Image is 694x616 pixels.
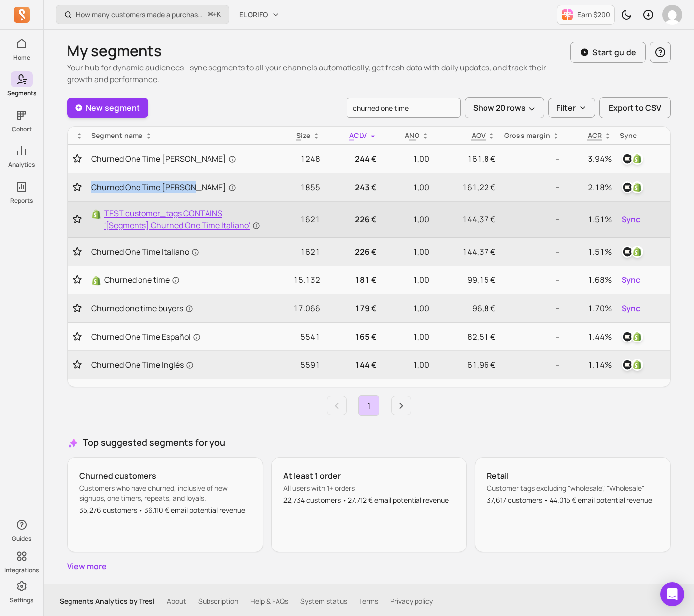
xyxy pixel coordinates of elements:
[12,535,31,543] p: Guides
[622,302,640,314] span: Sync
[557,5,615,25] button: Earn $200
[239,10,268,20] span: EL GRIFO
[67,62,570,85] p: Your hub for dynamic audiences—sync segments to all your channels automatically, get fresh data w...
[198,596,238,606] a: Subscription
[568,359,612,371] p: 1.14%
[631,331,643,342] img: shopify_customer_tag
[437,181,496,193] p: 161,22 €
[385,302,429,314] p: 1,00
[233,6,285,24] button: EL GRIFO
[71,360,83,370] button: Toggle favorite
[71,214,83,224] button: Toggle favorite
[385,274,429,286] p: 1,00
[620,179,645,195] button: klaviyoshopify_customer_tag
[283,483,455,493] p: All users with 1+ orders
[71,275,83,285] button: Toggle favorite
[91,276,101,286] img: Shopify
[503,274,560,286] p: --
[385,153,429,165] p: 1,00
[385,359,429,371] p: 1,00
[67,436,671,449] h3: Top suggested segments for you
[250,596,288,606] a: Help & FAQs
[91,246,199,258] span: Churned One Time Italiano
[620,131,666,140] div: Sync
[588,131,602,140] p: ACR
[385,213,429,225] p: 1,00
[13,54,30,62] p: Home
[503,331,560,342] p: --
[328,302,377,314] p: 179 €
[503,181,560,193] p: --
[104,274,180,286] span: Churned one time
[91,181,236,193] span: Churned One Time [PERSON_NAME]
[465,97,544,118] button: Show 20 rows
[91,209,101,219] img: Shopify
[328,274,377,286] p: 181 €
[300,596,347,606] a: System status
[328,213,377,225] p: 226 €
[662,5,682,25] img: avatar
[620,244,645,260] button: klaviyoshopify_customer_tag
[437,246,496,258] p: 144,37 €
[349,131,367,140] span: ACLV
[167,596,186,606] a: About
[272,213,320,225] p: 1621
[385,331,429,342] p: 1,00
[71,332,83,342] button: Toggle favorite
[503,246,560,258] p: --
[71,303,83,313] button: Toggle favorite
[272,153,320,165] p: 1248
[391,396,411,415] a: Next page
[91,153,264,165] a: Churned One Time [PERSON_NAME]
[67,98,148,118] a: New segment
[328,246,377,258] p: 226 €
[556,102,576,114] p: Filter
[622,246,633,258] img: klaviyo
[599,97,671,118] button: Export to CSV
[504,131,551,140] p: Gross margin
[631,181,643,193] img: shopify_customer_tag
[620,300,642,316] button: Sync
[10,596,33,604] p: Settings
[359,596,378,606] a: Terms
[71,182,83,192] button: Toggle favorite
[10,197,33,205] p: Reports
[609,102,661,114] span: Export to CSV
[60,596,155,606] p: Segments Analytics by Tresl
[487,483,658,493] p: Customer tags excluding "wholesale", "Wholesale"
[568,274,612,286] p: 1.68%
[570,42,646,63] button: Start guide
[487,470,658,481] p: Retail
[503,359,560,371] p: --
[8,161,35,169] p: Analytics
[7,89,36,97] p: Segments
[620,151,645,167] button: klaviyoshopify_customer_tag
[568,213,612,225] p: 1.51%
[437,153,496,165] p: 161,8 €
[76,10,205,20] p: How many customers made a purchase in the last 30/60/90 days?
[622,213,640,225] span: Sync
[12,125,32,133] p: Cohort
[405,131,419,140] span: ANO
[283,495,455,505] p: 22,734 customers • 27.712 € email potential revenue
[91,181,264,193] a: Churned One Time [PERSON_NAME]
[437,213,496,225] p: 144,37 €
[620,329,645,344] button: klaviyoshopify_customer_tag
[4,566,39,574] p: Integrations
[91,302,193,314] span: Churned one time buyers
[620,357,645,373] button: klaviyoshopify_customer_tag
[347,98,461,118] input: search
[622,274,640,286] span: Sync
[487,495,658,505] p: 37,617 customers • 44.015 € email potential revenue
[91,331,201,342] span: Churned One Time Español
[328,331,377,342] p: 165 €
[272,359,320,371] p: 5591
[272,274,320,286] p: 15.132
[548,98,595,118] button: Filter
[568,181,612,193] p: 2.18%
[568,246,612,258] p: 1.51%
[91,246,264,258] a: Churned One Time Italiano
[328,153,377,165] p: 244 €
[472,131,486,140] p: AOV
[620,272,642,288] button: Sync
